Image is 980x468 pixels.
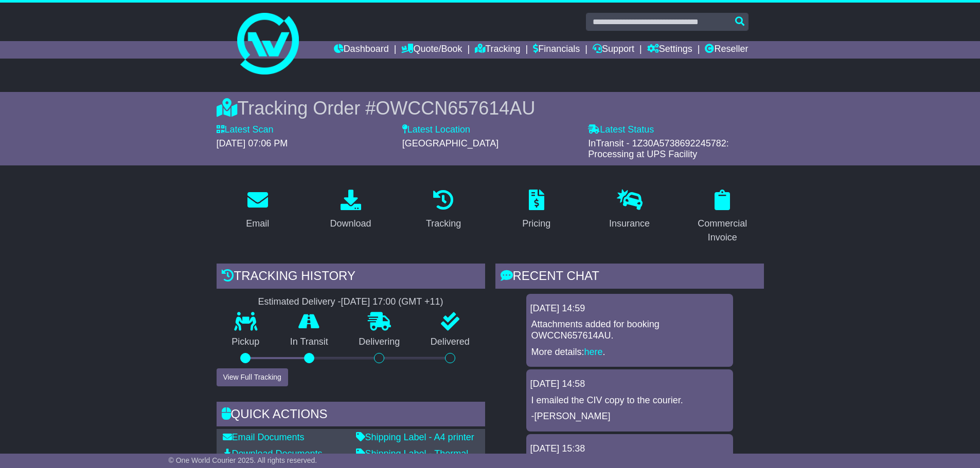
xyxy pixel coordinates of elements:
[588,138,729,160] span: InTransit - 1Z30A5738692245782: Processing at UPS Facility
[217,296,485,308] div: Estimated Delivery -
[217,368,288,386] button: View Full Tracking
[426,217,461,231] div: Tracking
[344,336,416,348] p: Delivering
[330,217,371,231] div: Download
[402,124,470,136] label: Latest Location
[217,402,485,429] div: Quick Actions
[531,347,728,358] p: More details: .
[531,395,728,406] p: I emailed the CIV copy to the courier.
[531,411,728,422] p: -[PERSON_NAME]
[495,264,764,291] div: RECENT CHAT
[647,41,692,59] a: Settings
[401,41,462,59] a: Quote/Book
[609,217,650,231] div: Insurance
[217,124,274,136] label: Latest Scan
[334,41,389,59] a: Dashboard
[533,41,580,59] a: Financials
[275,336,344,348] p: In Transit
[705,41,748,59] a: Reseller
[688,217,757,245] div: Commercial Invoice
[239,186,276,234] a: Email
[217,97,764,119] div: Tracking Order #
[530,443,729,455] div: [DATE] 15:38
[681,186,764,248] a: Commercial Invoice
[402,138,498,148] span: [GEOGRAPHIC_DATA]
[515,186,557,234] a: Pricing
[530,303,729,314] div: [DATE] 14:59
[217,264,485,291] div: Tracking history
[217,336,275,348] p: Pickup
[475,41,520,59] a: Tracking
[223,448,323,459] a: Download Documents
[223,432,305,442] a: Email Documents
[376,98,535,119] span: OWCCN657614AU
[341,296,443,308] div: [DATE] 17:00 (GMT +11)
[584,347,603,357] a: here
[419,186,468,234] a: Tracking
[246,217,269,231] div: Email
[323,186,378,234] a: Download
[530,379,729,390] div: [DATE] 14:58
[415,336,485,348] p: Delivered
[588,124,654,136] label: Latest Status
[169,456,317,464] span: © One World Courier 2025. All rights reserved.
[356,432,474,442] a: Shipping Label - A4 printer
[602,186,656,234] a: Insurance
[531,319,728,341] p: Attachments added for booking OWCCN657614AU.
[593,41,634,59] a: Support
[217,138,288,148] span: [DATE] 07:06 PM
[522,217,550,231] div: Pricing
